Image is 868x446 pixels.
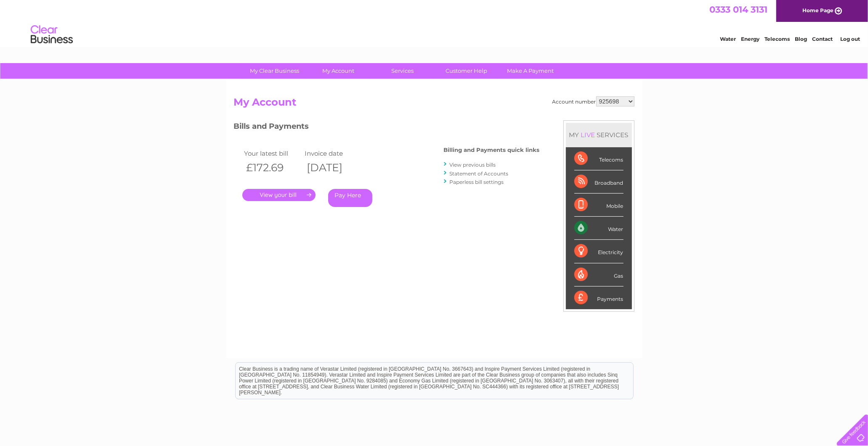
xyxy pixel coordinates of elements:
a: Customer Help [432,63,501,79]
td: Invoice date [303,148,363,159]
div: Telecoms [574,147,624,170]
th: £172.69 [242,159,303,176]
th: [DATE] [303,159,363,176]
div: Mobile [574,194,624,217]
div: MY SERVICES [566,123,632,147]
h2: My Account [234,96,634,112]
td: Your latest bill [242,148,303,159]
a: Blog [795,36,807,42]
a: Telecoms [764,36,790,42]
a: Make A Payment [496,63,565,79]
div: Account number [552,96,634,106]
h4: Billing and Payments quick links [444,147,540,153]
h3: Bills and Payments [234,120,540,135]
a: View previous bills [450,162,496,168]
img: logo.png [30,22,73,48]
div: Payments [574,287,624,309]
div: Clear Business is a trading name of Verastar Limited (registered in [GEOGRAPHIC_DATA] No. 3667643... [236,5,633,41]
div: Water [574,217,624,240]
a: Log out [840,36,860,42]
a: Services [368,63,437,79]
div: Gas [574,263,624,287]
a: Statement of Accounts [450,170,509,177]
a: Energy [741,36,759,42]
a: Paperless bill settings [450,179,504,185]
a: My Account [304,63,373,79]
a: Contact [812,36,833,42]
a: 0333 014 3131 [709,4,767,15]
a: . [242,189,316,201]
div: Electricity [574,240,624,263]
a: Water [720,36,736,42]
a: Pay Here [328,189,372,207]
div: Broadband [574,170,624,194]
a: My Clear Business [240,63,309,79]
div: LIVE [579,131,597,139]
